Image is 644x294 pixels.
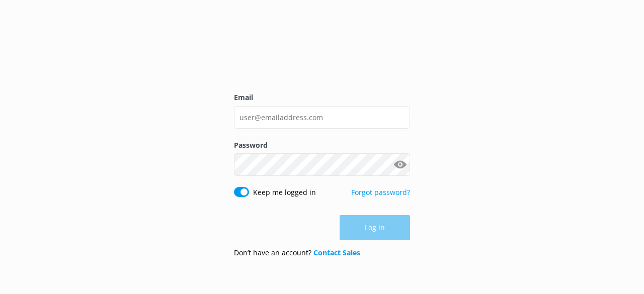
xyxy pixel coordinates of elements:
[351,187,410,197] a: Forgot password?
[390,155,410,175] button: Show password
[234,92,410,103] label: Email
[234,247,360,258] p: Don’t have an account?
[253,187,316,198] label: Keep me logged in
[234,140,410,151] label: Password
[234,106,410,129] input: user@emailaddress.com
[313,248,360,257] a: Contact Sales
